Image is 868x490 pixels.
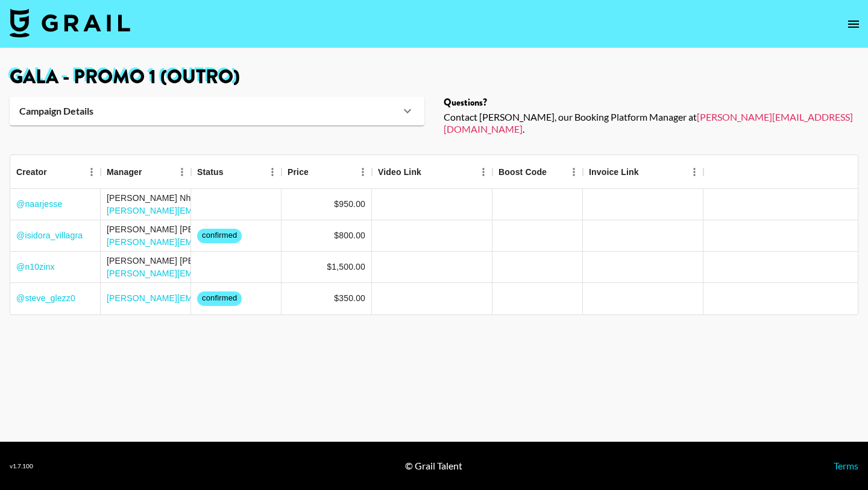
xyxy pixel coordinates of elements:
div: [PERSON_NAME] Nhu [107,192,464,204]
div: $1,500.00 [327,261,365,273]
a: [PERSON_NAME][EMAIL_ADDRESS][DOMAIN_NAME] [444,111,853,135]
button: Menu [685,163,703,181]
button: open drawer [841,12,866,36]
a: [PERSON_NAME][EMAIL_ADDRESS][DOMAIN_NAME] [107,293,323,303]
strong: Campaign Details [19,105,93,117]
div: Manager [107,155,142,189]
span: confirmed [197,293,242,304]
div: Creator [10,155,101,189]
a: [PERSON_NAME][EMAIL_ADDRESS][DOMAIN_NAME] [107,237,323,247]
button: Sort [639,164,656,180]
div: Campaign Details [10,97,424,126]
a: @isidora_villagra [16,229,83,241]
div: Boost Code [492,155,583,189]
div: v 1.7.100 [10,462,33,470]
a: [PERSON_NAME][EMAIL_ADDRESS][PERSON_NAME][PERSON_NAME][DOMAIN_NAME] [107,206,464,215]
div: Video Link [378,155,421,189]
a: @naarjesse [16,198,62,210]
div: © Grail Talent [405,460,462,472]
span: confirmed [197,230,242,241]
button: Sort [547,164,564,180]
img: Grail Talent [10,8,130,37]
a: @n10zinx [16,261,55,273]
button: Sort [309,164,325,180]
button: Sort [421,164,438,180]
button: Menu [354,163,372,181]
div: Price [281,155,372,189]
div: [PERSON_NAME] [PERSON_NAME] [107,255,323,267]
div: Questions? [444,97,858,109]
button: Menu [474,163,492,181]
div: Status [197,155,224,189]
div: Status [191,155,281,189]
a: [PERSON_NAME][EMAIL_ADDRESS][DOMAIN_NAME] [107,269,323,278]
a: @steve_glezz0 [16,292,75,304]
div: Invoice Link [583,155,703,189]
button: Menu [83,163,101,181]
div: Video Link [372,155,492,189]
div: Boost Code [498,155,547,189]
div: $350.00 [334,292,365,304]
button: Sort [224,164,241,180]
div: Invoice Link [589,155,639,189]
button: Menu [565,163,583,181]
button: Sort [142,164,159,180]
iframe: Drift Widget Chat Controller [808,430,854,476]
div: Contact [PERSON_NAME], our Booking Platform Manager at . [444,111,858,135]
button: Sort [47,164,64,180]
div: Creator [16,155,47,189]
div: Price [288,155,309,189]
div: $950.00 [334,198,365,210]
div: [PERSON_NAME] [PERSON_NAME] [107,223,323,235]
div: $800.00 [334,229,365,241]
button: Menu [173,163,191,181]
button: Menu [263,163,281,181]
h1: GALA - Promo 1 (Outro) [10,68,858,87]
div: Manager [101,155,191,189]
